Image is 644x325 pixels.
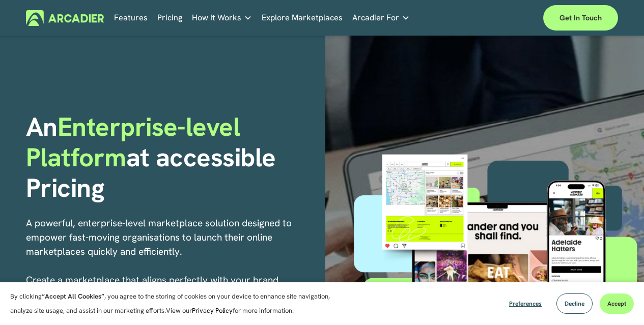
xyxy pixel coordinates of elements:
h1: An at accessible Pricing [26,111,319,203]
a: Explore Marketplaces [262,10,343,26]
iframe: Chat Widget [593,276,644,325]
strong: “Accept All Cookies” [42,292,104,301]
span: Decline [565,300,584,308]
a: Features [114,10,148,26]
a: Get in touch [543,5,618,31]
span: Preferences [509,300,542,308]
a: folder dropdown [352,10,410,26]
button: Preferences [501,293,549,314]
img: Arcadier [26,10,104,26]
span: How It Works [192,11,241,25]
p: By clicking , you agree to the storing of cookies on your device to enhance site navigation, anal... [10,289,341,318]
span: Arcadier For [352,11,399,25]
span: Enterprise-level Platform [26,110,246,174]
a: Pricing [157,10,182,26]
a: folder dropdown [192,10,252,26]
a: Privacy Policy [192,306,233,315]
button: Decline [556,293,593,314]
